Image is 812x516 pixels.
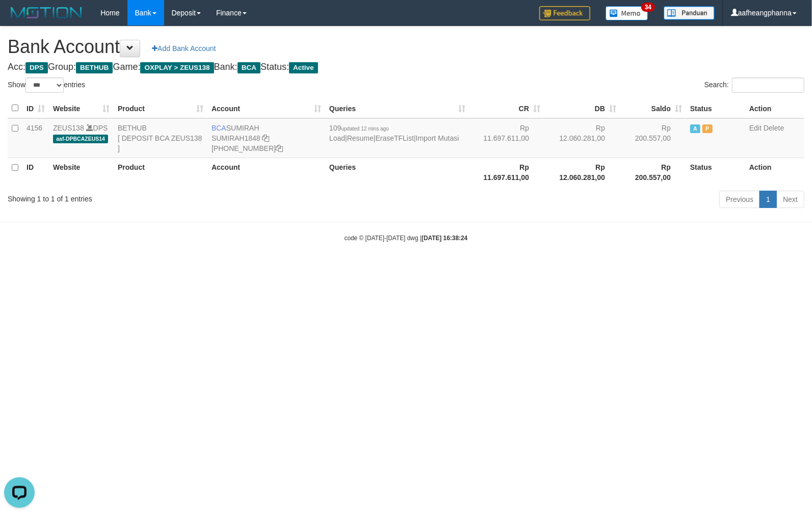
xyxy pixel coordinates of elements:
h1: Bank Account [8,37,804,57]
img: panduan.png [664,6,715,20]
span: 109 [329,124,389,132]
td: 4156 [22,118,49,158]
a: ZEUS138 [53,124,84,132]
td: SUMIRAH [PHONE_NUMBER] [207,118,325,158]
th: Account [207,158,325,187]
span: OXPLAY > ZEUS138 [140,62,214,73]
span: 34 [641,3,655,12]
td: Rp 11.697.611,00 [469,118,544,158]
a: Resume [347,134,374,142]
span: Active [690,124,700,133]
a: Previous [719,191,760,208]
th: Action [745,158,804,187]
a: EraseTFList [376,134,414,142]
label: Show entries [8,78,85,93]
th: ID [22,158,49,187]
a: Delete [764,124,784,132]
span: updated 12 mins ago [341,126,388,132]
label: Search: [704,78,804,93]
span: BCA [238,62,260,73]
span: | | | [329,124,459,142]
a: Import Mutasi [416,134,459,142]
a: 1 [759,191,777,208]
th: Status [686,98,745,118]
a: Copy SUMIRAH1848 to clipboard [263,134,270,142]
th: Product: activate to sort column ascending [114,98,207,118]
th: Product [114,158,207,187]
select: Showentries [25,78,64,93]
td: Rp 12.060.281,00 [544,118,620,158]
button: Open LiveChat chat widget [4,4,35,35]
th: Rp 12.060.281,00 [544,158,620,187]
div: Showing 1 to 1 of 1 entries [8,190,331,204]
th: Saldo: activate to sort column ascending [620,98,686,118]
th: ID: activate to sort column ascending [22,98,49,118]
th: Queries: activate to sort column ascending [325,98,469,118]
small: code © [DATE]-[DATE] dwg | [345,235,468,242]
img: MOTION_logo.png [8,5,85,20]
a: Edit [749,124,762,132]
td: BETHUB [ DEPOSIT BCA ZEUS138 ] [114,118,207,158]
a: Load [329,134,345,142]
span: DPS [25,62,48,73]
a: Copy 8692458906 to clipboard [276,144,283,152]
img: Feedback.jpg [539,6,590,20]
th: Action [745,98,804,118]
th: Website: activate to sort column ascending [49,98,114,118]
span: Active [289,62,318,73]
input: Search: [732,78,804,93]
th: Account: activate to sort column ascending [207,98,325,118]
th: Queries [325,158,469,187]
th: DB: activate to sort column ascending [544,98,620,118]
th: Rp 11.697.611,00 [469,158,544,187]
h4: Acc: Group: Game: Bank: Status: [8,62,804,72]
th: Website [49,158,114,187]
span: BCA [212,124,226,132]
span: aaf-DPBCAZEUS14 [53,135,108,143]
img: Button%20Memo.svg [606,6,648,20]
th: Status [686,158,745,187]
strong: [DATE] 16:38:24 [422,235,467,242]
td: DPS [49,118,114,158]
a: Add Bank Account [145,40,222,57]
span: BETHUB [76,62,113,73]
th: CR: activate to sort column ascending [469,98,544,118]
th: Rp 200.557,00 [620,158,686,187]
a: Next [776,191,804,208]
span: Paused [702,124,713,133]
a: SUMIRAH1848 [212,134,260,142]
td: Rp 200.557,00 [620,118,686,158]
